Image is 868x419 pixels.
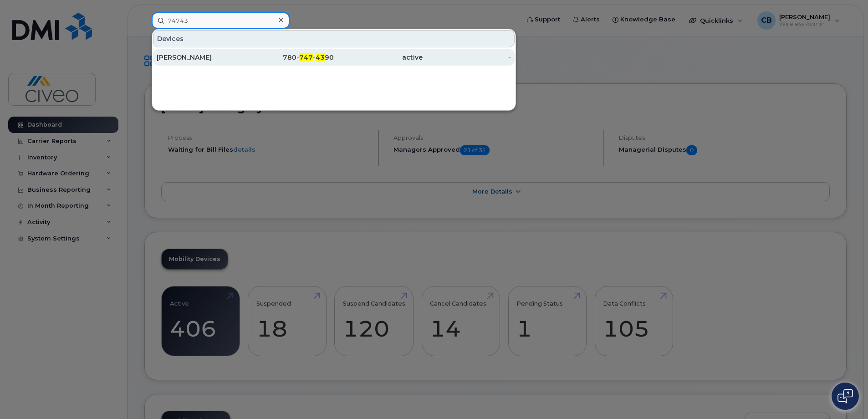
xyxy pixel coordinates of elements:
span: 747 [299,53,313,61]
div: active [334,53,423,62]
a: [PERSON_NAME]780-747-4390active- [153,49,515,66]
div: - [423,53,511,62]
div: Devices [153,30,515,47]
span: 43 [316,53,325,61]
div: 780- - 90 [245,53,334,62]
img: Open chat [837,389,853,404]
div: [PERSON_NAME] [157,53,245,62]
